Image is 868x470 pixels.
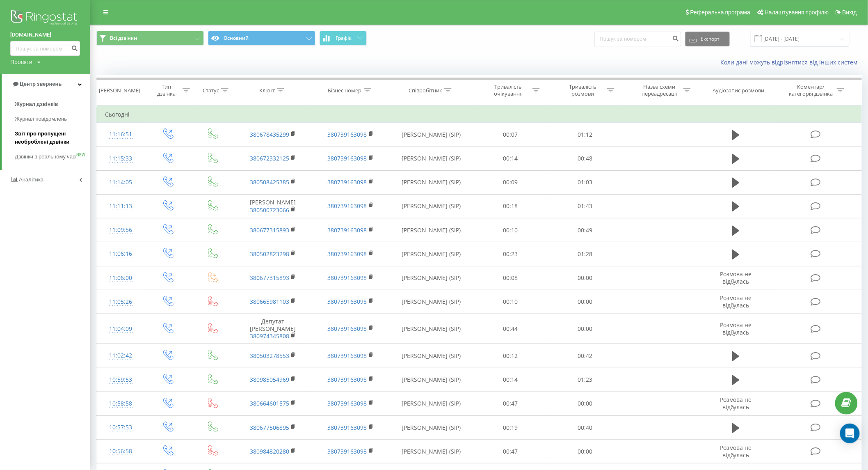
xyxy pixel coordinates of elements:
[685,32,730,46] button: Експорт
[548,242,622,266] td: 01:28
[208,31,315,46] button: Основний
[328,87,362,94] div: Бізнес номер
[473,290,548,314] td: 00:10
[389,170,473,194] td: [PERSON_NAME] (SIP)
[473,266,548,290] td: 00:08
[473,344,548,368] td: 00:12
[389,147,473,170] td: [PERSON_NAME] (SIP)
[328,131,367,138] a: 380739163098
[105,126,136,142] div: 11:16:51
[105,151,136,167] div: 11:15:33
[15,97,90,112] a: Журнал дзвінків
[105,174,136,190] div: 11:14:05
[389,242,473,266] td: [PERSON_NAME] (SIP)
[15,126,90,149] a: Звіт про пропущені необроблені дзвінки
[105,270,136,286] div: 11:06:00
[548,344,622,368] td: 00:42
[389,290,473,314] td: [PERSON_NAME] (SIP)
[473,170,548,194] td: 00:09
[389,314,473,344] td: [PERSON_NAME] (SIP)
[328,376,367,383] a: 380739163098
[473,392,548,415] td: 00:47
[720,444,752,459] span: Розмова не відбулась
[105,321,136,337] div: 11:04:09
[720,294,752,309] span: Розмова не відбулась
[250,352,289,360] a: 380503278553
[389,123,473,147] td: [PERSON_NAME] (SIP)
[328,298,367,305] a: 380739163098
[250,424,289,431] a: 380677506895
[473,147,548,170] td: 00:14
[250,376,289,383] a: 380985054969
[840,424,860,443] div: Open Intercom Messenger
[548,170,622,194] td: 01:03
[328,352,367,360] a: 380739163098
[10,31,80,39] a: [DOMAIN_NAME]
[548,392,622,415] td: 00:00
[720,321,752,336] span: Розмова не відбулась
[15,100,58,108] span: Журнал дзвінків
[548,218,622,242] td: 00:49
[250,154,289,162] a: 380672332125
[473,123,548,147] td: 00:07
[787,83,835,97] div: Коментар/категорія дзвінка
[765,9,829,16] span: Налаштування профілю
[328,274,367,282] a: 380739163098
[720,270,752,285] span: Розмова не відбулась
[10,41,80,56] input: Пошук за номером
[487,83,530,97] div: Тривалість очікування
[96,31,204,46] button: Всі дзвінки
[250,226,289,234] a: 380677315893
[409,87,442,94] div: Співробітник
[105,222,136,238] div: 11:09:56
[561,83,605,97] div: Тривалість розмови
[548,290,622,314] td: 00:00
[234,314,312,344] td: Депутат [PERSON_NAME]
[10,58,32,66] div: Проекти
[389,416,473,440] td: [PERSON_NAME] (SIP)
[637,83,681,97] div: Назва схеми переадресації
[473,194,548,218] td: 00:18
[690,9,751,16] span: Реферальна програма
[389,266,473,290] td: [PERSON_NAME] (SIP)
[328,424,367,431] a: 380739163098
[250,250,289,258] a: 380502823298
[713,87,765,94] div: Аудіозапис розмови
[843,9,857,16] span: Вихід
[250,447,289,455] a: 380984820280
[105,443,136,459] div: 10:56:58
[548,440,622,463] td: 00:00
[473,218,548,242] td: 00:10
[328,154,367,162] a: 380739163098
[250,274,289,282] a: 380677315893
[250,206,289,214] a: 380500723066
[721,58,862,66] a: Коли дані можуть відрізнятися вiд інших систем
[15,149,90,164] a: Дзвінки в реальному часіNEW
[389,392,473,415] td: [PERSON_NAME] (SIP)
[473,416,548,440] td: 00:19
[328,250,367,258] a: 380739163098
[259,87,275,94] div: Клієнт
[15,112,90,126] a: Журнал повідомлень
[389,440,473,463] td: [PERSON_NAME] (SIP)
[548,266,622,290] td: 00:00
[105,246,136,262] div: 11:06:16
[99,87,140,94] div: [PERSON_NAME]
[2,74,90,94] a: Центр звернень
[320,31,367,46] button: Графік
[250,399,289,407] a: 380664601575
[389,368,473,392] td: [PERSON_NAME] (SIP)
[328,202,367,210] a: 380739163098
[328,226,367,234] a: 380739163098
[720,396,752,411] span: Розмова не відбулась
[328,178,367,186] a: 380739163098
[336,35,352,41] span: Графік
[105,198,136,214] div: 11:11:13
[328,447,367,455] a: 380739163098
[548,368,622,392] td: 01:23
[203,87,219,94] div: Статус
[473,242,548,266] td: 00:23
[105,348,136,364] div: 11:02:42
[328,325,367,332] a: 380739163098
[105,372,136,388] div: 10:59:53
